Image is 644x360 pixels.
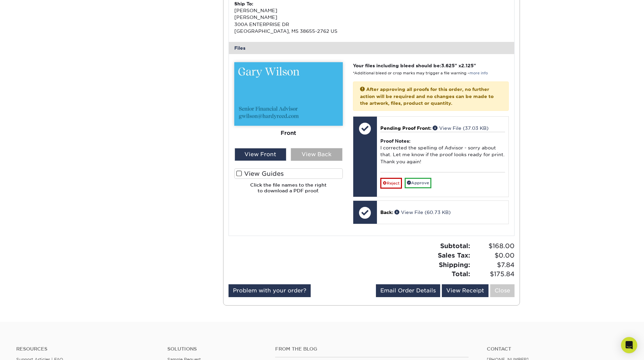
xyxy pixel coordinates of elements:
[234,182,343,199] h6: Click the file names to the right to download a PDF proof.
[380,210,393,215] span: Back:
[472,269,515,279] span: $175.84
[472,251,515,260] span: $0.00
[440,242,470,249] strong: Subtotal:
[380,178,402,189] a: Reject
[380,125,431,131] span: Pending Proof Front:
[442,284,488,297] a: View Receipt
[275,346,469,352] h4: From the Blog
[380,132,505,172] div: I corrected the spelling of Advisor - sorry about that. Let me know if the proof looks ready for ...
[490,284,515,297] a: Close
[353,63,476,68] strong: Your files including bleed should be: " x "
[167,346,265,352] h4: Solutions
[472,241,515,251] span: $168.00
[433,125,488,131] a: View File (37.03 KB)
[2,339,57,358] iframe: Google Customer Reviews
[353,71,488,75] small: *Additional bleed or crop marks may trigger a file warning –
[234,126,343,141] div: Front
[438,251,470,259] strong: Sales Tax:
[487,346,628,352] a: Contact
[470,71,488,75] a: more info
[380,138,410,144] strong: Proof Notes:
[235,148,286,161] div: View Front
[376,284,440,297] a: Email Order Details
[621,337,637,353] div: Open Intercom Messenger
[439,261,470,268] strong: Shipping:
[405,178,431,188] a: Approve
[16,346,157,352] h4: Resources
[461,63,474,68] span: 2.125
[229,42,514,54] div: Files
[360,87,494,106] strong: After approving all proofs for this order, no further action will be required and no changes can ...
[234,0,372,35] div: [PERSON_NAME] [PERSON_NAME] 300A ENTERPRISE DR [GEOGRAPHIC_DATA], MS 38655-2762 US
[234,1,253,6] strong: Ship To:
[291,148,342,161] div: View Back
[472,260,515,270] span: $7.84
[234,168,343,179] label: View Guides
[452,270,470,278] strong: Total:
[229,284,311,297] a: Problem with your order?
[441,63,455,68] span: 3.625
[395,210,451,215] a: View File (60.73 KB)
